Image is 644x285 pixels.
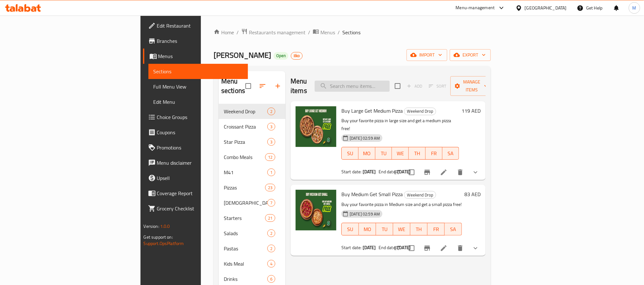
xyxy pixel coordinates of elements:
[249,29,305,36] span: Restaurants management
[154,98,243,106] span: Edit Menu
[291,76,307,96] h2: Menu items
[143,109,248,125] a: Choice Groups
[341,201,462,209] p: Buy your favorite pizza in Medium size and get a small pizza free!
[274,53,288,58] span: Open
[148,79,248,94] a: Full Menu View
[456,4,495,12] div: Menu-management
[219,165,285,180] div: M411
[633,4,636,11] span: M
[341,243,362,252] span: Start date:
[268,246,275,252] span: 2
[404,81,425,91] span: Add item
[219,180,285,195] div: Pizzas23
[341,223,359,235] button: SU
[404,108,436,115] span: Weekend Drop
[157,159,243,167] span: Menu disclaimer
[219,195,285,210] div: [DEMOGRAPHIC_DATA]7
[525,4,567,11] div: [GEOGRAPHIC_DATA]
[242,79,255,93] span: Select all sections
[154,68,243,75] span: Sections
[157,189,243,197] span: Coverage Report
[224,108,267,115] span: Weekend Drop
[375,147,392,160] button: TU
[224,199,267,207] span: [DEMOGRAPHIC_DATA]
[148,94,248,109] a: Edit Menu
[405,166,418,179] span: Select to update
[344,149,356,158] span: SU
[143,140,248,155] a: Promotions
[224,275,267,283] div: Drinks
[344,225,356,234] span: SU
[453,165,468,180] button: delete
[267,108,275,115] div: items
[450,76,493,96] button: Manage items
[361,225,373,234] span: MO
[413,225,425,234] span: TH
[219,256,285,271] div: Kids Meal4
[428,149,440,158] span: FR
[379,225,391,234] span: TU
[379,243,396,252] span: End date:
[157,113,243,121] span: Choice Groups
[472,169,479,176] svg: Show Choices
[308,29,310,36] li: /
[420,241,435,256] button: Branch-specific-item
[420,165,435,180] button: Branch-specific-item
[157,144,243,151] span: Promotions
[241,28,305,36] a: Restaurants management
[224,153,265,161] span: Combo Meals
[379,168,396,176] span: End date:
[347,135,382,141] span: [DATE] 02:59 AM
[404,108,436,115] div: Weekend Drop
[341,189,403,199] span: Buy Medium Get Small Pizza
[224,245,267,252] span: Pastas
[267,260,275,268] div: items
[428,223,445,235] button: FR
[157,22,243,30] span: Edit Restaurant
[359,147,375,160] button: MO
[320,29,335,36] span: Menus
[157,205,243,212] span: Grocery Checklist
[445,223,462,235] button: SA
[274,52,288,60] div: Open
[219,134,285,149] div: Star Pizza3
[224,214,265,222] span: Starters
[464,190,481,199] h6: 83 AED
[468,241,483,256] button: show more
[265,154,275,160] span: 12
[158,52,243,60] span: Menus
[268,261,275,267] span: 4
[315,81,390,92] input: search
[219,149,285,165] div: Combo Meals12
[268,124,275,130] span: 3
[404,191,436,199] span: Weekend Drop
[359,223,376,235] button: MO
[267,275,275,283] div: items
[224,260,267,268] div: Kids Meal
[143,186,248,201] a: Coverage Report
[430,225,442,234] span: FR
[224,138,267,146] div: Star Pizza
[148,64,248,79] a: Sections
[214,28,491,36] nav: breadcrumb
[265,184,275,191] div: items
[219,241,285,256] div: Pastas2
[378,149,390,158] span: TU
[143,155,248,170] a: Menu disclaimer
[341,147,359,160] button: SU
[468,165,483,180] button: show more
[453,241,468,256] button: delete
[313,28,335,36] a: Menus
[363,243,376,252] b: [DATE]
[255,78,270,94] span: Sort sections
[224,229,267,237] span: Salads
[445,149,457,158] span: SA
[455,51,486,59] span: export
[144,233,173,241] span: Get support on:
[396,225,408,234] span: WE
[391,79,404,93] span: Select section
[157,37,243,45] span: Branches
